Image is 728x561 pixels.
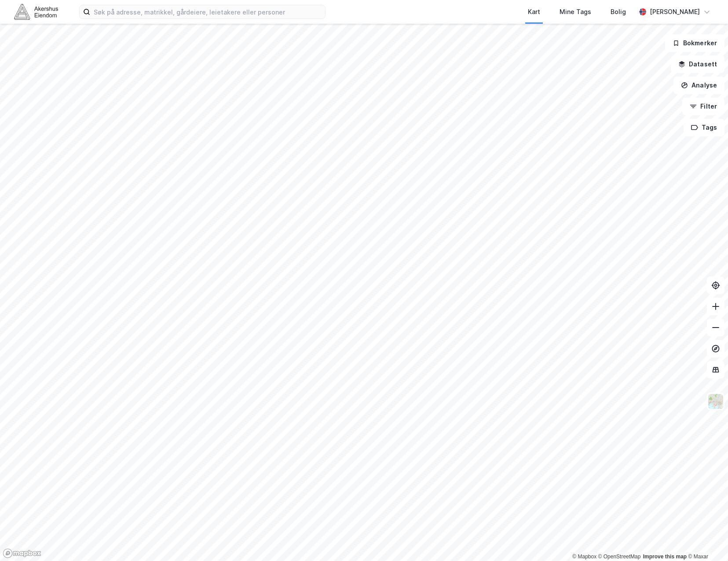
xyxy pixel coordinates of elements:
[650,7,700,17] div: [PERSON_NAME]
[684,519,728,561] iframe: Chat Widget
[611,7,626,17] div: Bolig
[684,119,724,136] button: Tags
[528,7,540,17] div: Kart
[684,519,728,561] div: Kontrollprogram for chat
[90,5,325,18] input: Søk på adresse, matrikkel, gårdeiere, leietakere eller personer
[682,98,724,115] button: Filter
[3,548,41,558] a: Mapbox homepage
[643,554,687,560] a: Improve this map
[707,393,724,410] img: Z
[673,76,724,94] button: Analyse
[14,4,58,19] img: akershus-eiendom-logo.9091f326c980b4bce74ccdd9f866810c.svg
[572,554,596,560] a: Mapbox
[560,7,591,17] div: Mine Tags
[671,55,724,73] button: Datasett
[665,34,724,52] button: Bokmerker
[598,554,641,560] a: OpenStreetMap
